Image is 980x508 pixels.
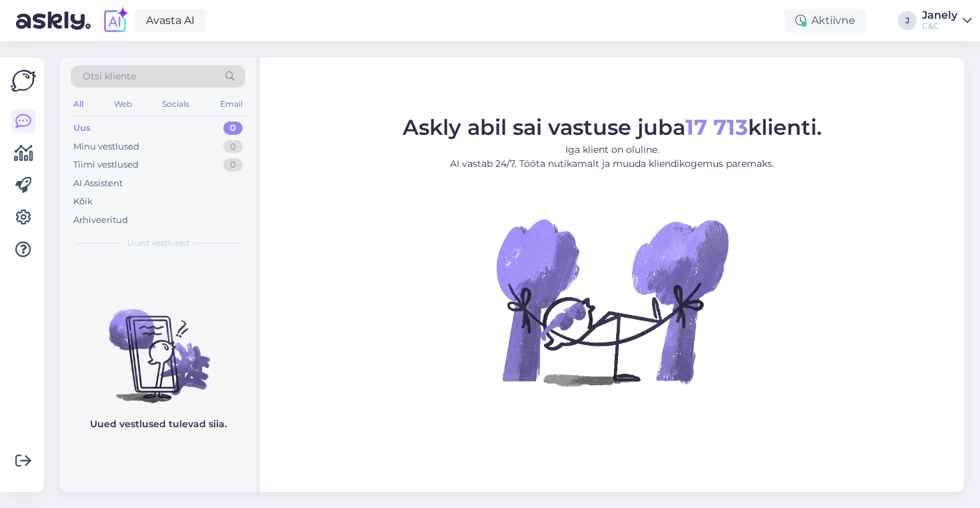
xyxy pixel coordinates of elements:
div: Uus [73,121,91,135]
div: 0 [223,140,243,154]
div: Tiimi vestlused [73,158,139,172]
img: Askly Logo [11,68,36,93]
a: JanelyC&C [922,10,972,31]
div: Socials [159,95,192,113]
img: explore-ai [101,7,129,35]
div: 0 [223,158,243,172]
div: AI Assistent [73,177,123,190]
p: Iga klient on oluline. AI vastab 24/7. Tööta nutikamalt ja muuda kliendikogemus paremaks. [403,143,822,171]
div: Arhiveeritud [73,214,128,227]
b: 17 713 [685,114,748,140]
img: No chats [60,285,256,405]
span: Askly abil sai vastuse juba klienti. [403,114,822,140]
div: Aktiivne [785,9,866,33]
span: Otsi kliente [83,69,136,83]
a: Avasta AI [135,9,206,32]
div: Email [217,95,245,113]
div: J [898,11,917,30]
div: Web [111,95,135,113]
span: Uued vestlused [127,237,189,249]
div: 0 [223,121,243,135]
div: Minu vestlused [73,140,139,154]
div: All [71,95,86,113]
div: Janely [922,10,957,21]
div: Kõik [73,195,93,208]
p: Uued vestlused tulevad siia. [90,417,227,431]
img: No Chat active [492,182,732,422]
div: C&C [922,21,957,31]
